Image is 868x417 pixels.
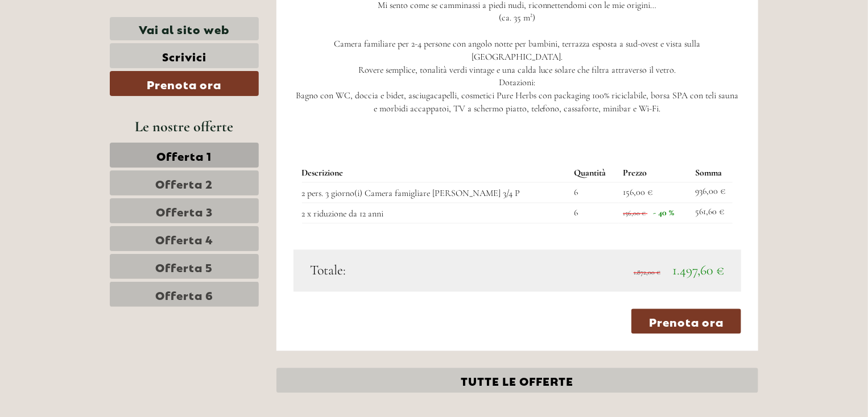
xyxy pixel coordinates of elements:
[691,165,733,182] th: Somma
[623,187,653,198] span: 156,00 €
[634,269,660,277] span: 1.872,00 €
[155,231,213,247] span: Offerta 4
[381,294,448,319] button: Invia
[17,33,152,42] div: [GEOGRAPHIC_DATA]
[623,210,646,218] span: 156,00 €
[302,182,570,203] td: 2 pers. 3 giorno(i) Camera famigliare [PERSON_NAME] 3/4 P
[156,175,213,191] span: Offerta 2
[569,182,618,203] td: 6
[17,55,152,63] small: 19:59
[619,165,691,182] th: Prezzo
[110,116,259,137] div: Le nostre offerte
[276,368,759,393] a: TUTTE LE OFFERTE
[654,207,675,219] span: - 40 %
[302,165,570,182] th: Descrizione
[631,309,741,334] a: Prenota ora
[672,262,724,279] span: 1.497,60 €
[155,286,213,302] span: Offerta 6
[691,182,733,203] td: 936,00 €
[302,261,518,281] div: Totale:
[569,203,618,223] td: 6
[156,203,213,219] span: Offerta 3
[157,147,212,163] span: Offerta 1
[302,203,570,223] td: 2 x riduzione da 12 anni
[110,17,259,40] a: Vai al sito web
[691,203,733,223] td: 561,60 €
[199,9,249,28] div: giovedì
[9,31,158,65] div: Buon giorno, come possiamo aiutarla?
[110,71,259,96] a: Prenota ora
[110,43,259,68] a: Scrivici
[156,258,213,274] span: Offerta 5
[569,165,618,182] th: Quantità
